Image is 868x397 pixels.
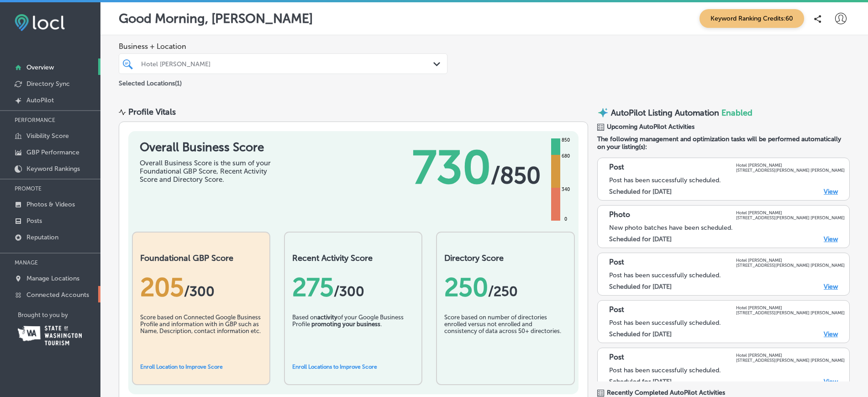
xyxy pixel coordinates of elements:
[119,11,313,26] p: Good Morning, [PERSON_NAME]
[26,291,89,299] p: Connected Accounts
[609,235,672,243] label: Scheduled for [DATE]
[141,60,434,68] div: Hotel [PERSON_NAME]
[609,176,845,184] div: Post has been successfully scheduled.
[609,224,845,232] div: New photo batches have been scheduled.
[311,321,380,328] b: promoting your business
[444,272,566,302] div: 250
[292,364,377,370] a: Enroll Locations to Improve Score
[609,271,845,279] div: Post has been successfully scheduled.
[26,132,69,140] p: Visibility Score
[26,96,54,104] p: AutoPilot
[721,108,752,118] span: Enabled
[119,76,182,87] p: Selected Locations ( 1 )
[412,140,491,195] span: 730
[26,275,79,282] p: Manage Locations
[119,42,447,51] span: Business + Location
[736,168,845,173] p: [STREET_ADDRESS][PERSON_NAME] [PERSON_NAME]
[609,378,672,386] label: Scheduled for [DATE]
[292,272,414,302] div: 275
[26,165,80,173] p: Keyword Rankings
[26,233,58,241] p: Reputation
[560,137,572,144] div: 850
[292,314,414,360] div: Based on of your Google Business Profile .
[824,235,838,243] a: View
[736,305,845,310] p: Hotel [PERSON_NAME]
[488,283,518,300] span: /250
[560,153,572,160] div: 680
[736,310,845,315] p: [STREET_ADDRESS][PERSON_NAME] [PERSON_NAME]
[736,263,845,268] p: [STREET_ADDRESS][PERSON_NAME] [PERSON_NAME]
[609,210,630,220] p: Photo
[736,353,845,358] p: Hotel [PERSON_NAME]
[609,353,624,363] p: Post
[609,283,672,291] label: Scheduled for [DATE]
[292,253,414,263] h2: Recent Activity Score
[15,14,65,31] img: fda3e92497d09a02dc62c9cd864e3231.png
[140,314,262,360] div: Score based on Connected Google Business Profile and information with in GBP such as Name, Descri...
[444,314,566,360] div: Score based on number of directories enrolled versus not enrolled and consistency of data across ...
[26,217,42,225] p: Posts
[26,80,70,88] p: Directory Sync
[140,159,277,184] div: Overall Business Score is the sum of your Foundational GBP Score, Recent Activity Score and Direc...
[611,108,719,118] p: AutoPilot Listing Automation
[491,162,541,189] span: / 850
[736,258,845,263] p: Hotel [PERSON_NAME]
[563,216,569,223] div: 0
[607,389,725,397] span: Recently Completed AutoPilot Activities
[824,330,838,338] a: View
[736,210,845,215] p: Hotel [PERSON_NAME]
[736,358,845,363] p: [STREET_ADDRESS][PERSON_NAME] [PERSON_NAME]
[824,188,838,196] a: View
[609,188,672,196] label: Scheduled for [DATE]
[334,283,364,300] span: /300
[607,123,694,131] span: Upcoming AutoPilot Activities
[26,64,54,71] p: Overview
[609,366,845,374] div: Post has been successfully scheduled.
[597,107,609,118] img: autopilot-icon
[26,201,75,208] p: Photos & Videos
[609,305,624,315] p: Post
[609,319,845,327] div: Post has been successfully scheduled.
[609,163,624,173] p: Post
[140,253,262,263] h2: Foundational GBP Score
[18,312,100,318] p: Brought to you by
[736,215,845,220] p: [STREET_ADDRESS][PERSON_NAME] [PERSON_NAME]
[18,326,82,345] img: Washington Tourism
[609,330,672,338] label: Scheduled for [DATE]
[26,148,79,156] p: GBP Performance
[444,253,566,263] h2: Directory Score
[140,140,277,154] h1: Overall Business Score
[140,272,262,302] div: 205
[609,258,624,268] p: Post
[560,186,572,193] div: 340
[824,378,838,386] a: View
[700,9,804,28] span: Keyword Ranking Credits: 60
[824,283,838,291] a: View
[736,163,845,168] p: Hotel [PERSON_NAME]
[597,135,850,151] span: The following management and optimization tasks will be performed automatically on your listing(s):
[317,314,337,321] b: activity
[184,283,215,300] span: / 300
[128,107,176,117] div: Profile Vitals
[140,364,223,370] a: Enroll Location to Improve Score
